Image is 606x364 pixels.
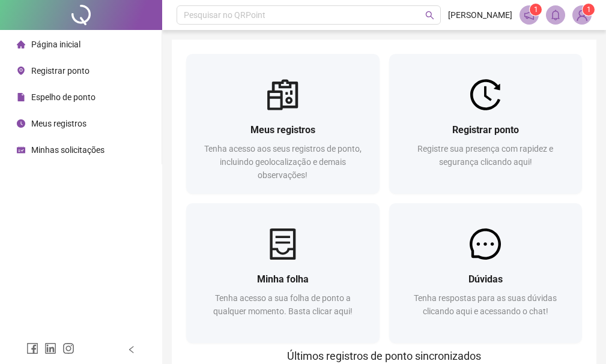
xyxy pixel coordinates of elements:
span: instagram [62,342,74,354]
span: Dúvidas [468,273,503,285]
a: DúvidasTenha respostas para as suas dúvidas clicando aqui e acessando o chat! [389,203,583,343]
span: Registre sua presença com rapidez e segurança clicando aqui! [417,144,553,167]
span: Página inicial [31,40,80,49]
a: Meus registrosTenha acesso aos seus registros de ponto, incluindo geolocalização e demais observa... [186,54,380,194]
sup: Atualize o seu contato no menu Meus Dados [583,4,595,16]
span: Registrar ponto [31,66,89,76]
span: Espelho de ponto [31,92,95,102]
span: file [17,93,25,101]
span: Tenha acesso a sua folha de ponto a qualquer momento. Basta clicar aqui! [213,293,353,316]
span: Últimos registros de ponto sincronizados [287,350,481,362]
span: 1 [534,5,538,14]
span: home [17,40,25,49]
span: bell [550,10,561,20]
span: Registrar ponto [452,124,519,136]
span: facebook [26,342,38,354]
span: 1 [587,5,591,14]
span: Tenha respostas para as suas dúvidas clicando aqui e acessando o chat! [414,293,557,316]
span: Meus registros [31,119,86,128]
span: Meus registros [250,124,315,136]
span: schedule [17,146,25,154]
img: 89839 [573,6,591,24]
span: search [425,11,434,20]
span: Tenha acesso aos seus registros de ponto, incluindo geolocalização e demais observações! [204,144,362,180]
a: Minha folhaTenha acesso a sua folha de ponto a qualquer momento. Basta clicar aqui! [186,203,380,343]
span: environment [17,67,25,75]
span: linkedin [44,342,56,354]
span: left [127,345,136,354]
span: clock-circle [17,119,25,128]
a: Registrar pontoRegistre sua presença com rapidez e segurança clicando aqui! [389,54,583,194]
span: [PERSON_NAME] [448,8,512,22]
span: notification [524,10,535,20]
span: Minhas solicitações [31,145,105,155]
span: Minha folha [257,273,309,285]
sup: 1 [530,4,542,16]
